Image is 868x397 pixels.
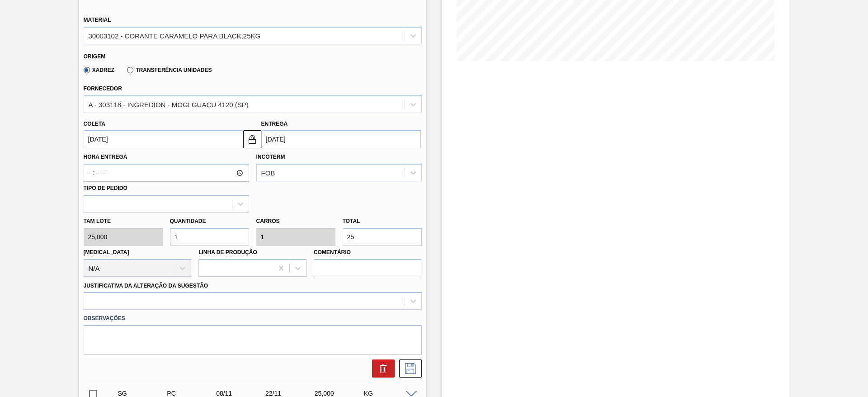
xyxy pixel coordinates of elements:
label: Justificativa da Alteração da Sugestão [84,283,208,289]
div: A - 303118 - INGREDION - MOGI GUAÇU 4120 (SP) [89,100,249,108]
input: dd/mm/yyyy [84,130,243,148]
div: 08/11/2025 [214,390,269,397]
div: 25,000 [312,390,367,397]
div: Excluir Sugestão [368,359,395,378]
label: Coleta [84,121,105,127]
label: Tipo de pedido [84,185,127,191]
label: Fornecedor [84,85,122,92]
div: Pedido de Compra [165,390,219,397]
input: dd/mm/yyyy [261,130,421,148]
div: 22/11/2025 [263,390,318,397]
label: Observações [84,312,422,325]
label: Tam lote [84,215,163,228]
label: [MEDICAL_DATA] [84,249,129,255]
label: Comentário [314,246,422,259]
div: Salvar Sugestão [395,359,422,378]
label: Material [84,17,111,23]
div: 30003102 - CORANTE CARAMELO PARA BLACK;25KG [89,32,261,39]
label: Transferência Unidades [127,67,212,73]
label: Entrega [261,121,288,127]
div: FOB [261,169,275,177]
label: Total [343,218,360,224]
button: locked [243,130,261,148]
div: Sugestão Criada [116,390,170,397]
label: Quantidade [170,218,206,224]
label: Incoterm [256,154,285,160]
label: Carros [256,218,280,224]
label: Origem [84,53,106,60]
label: Xadrez [84,67,115,73]
label: Hora Entrega [84,151,249,164]
div: KG [362,390,416,397]
label: Linha de Produção [198,249,257,255]
img: locked [247,134,258,145]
